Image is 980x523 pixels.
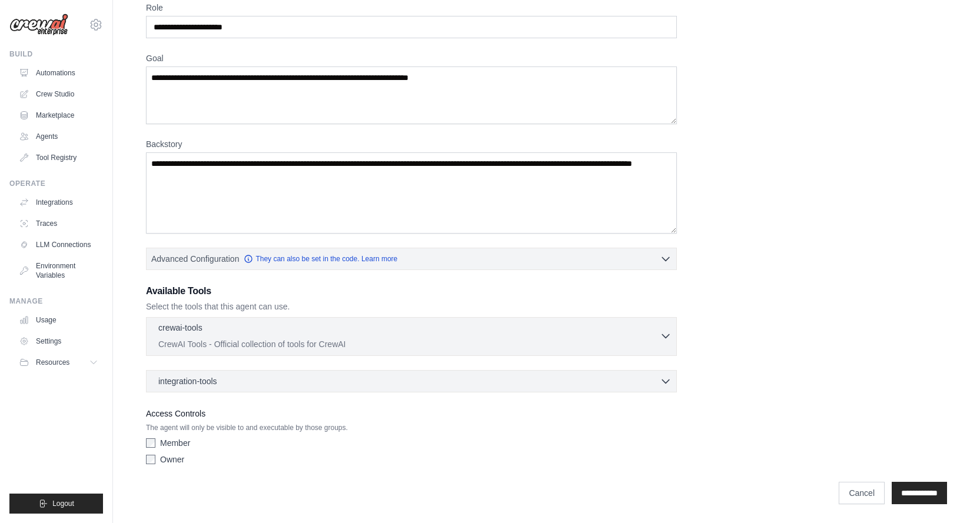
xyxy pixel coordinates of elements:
a: Crew Studio [14,85,103,104]
a: Agents [14,127,103,146]
a: Automations [14,64,103,82]
a: They can also be set in the code. Learn more [244,254,397,264]
a: LLM Connections [14,235,103,254]
p: The agent will only be visible to and executable by those groups. [146,423,677,432]
div: Build [9,49,103,59]
h3: Available Tools [146,284,677,298]
button: Resources [14,353,103,372]
label: Member [160,437,190,449]
a: Traces [14,214,103,233]
div: Manage [9,297,103,306]
span: Advanced Configuration [151,253,239,265]
label: Backstory [146,138,677,150]
button: Logout [9,494,103,514]
button: crewai-tools CrewAI Tools - Official collection of tools for CrewAI [151,322,672,350]
label: Access Controls [146,407,677,421]
a: Tool Registry [14,148,103,167]
span: Resources [36,358,69,367]
a: Settings [14,332,103,351]
span: Logout [52,499,74,508]
img: Logo [9,14,68,36]
div: Operate [9,179,103,188]
label: Role [146,2,677,14]
p: crewai-tools [158,322,202,334]
label: Owner [160,454,184,465]
a: Integrations [14,193,103,212]
button: Advanced Configuration They can also be set in the code. Learn more [147,248,676,269]
a: Usage [14,311,103,329]
p: Select the tools that this agent can use. [146,301,677,312]
span: integration-tools [158,375,217,387]
a: Environment Variables [14,256,103,285]
p: CrewAI Tools - Official collection of tools for CrewAI [158,338,660,350]
button: integration-tools [151,375,672,387]
label: Goal [146,52,677,64]
a: Marketplace [14,106,103,125]
a: Cancel [839,482,885,504]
